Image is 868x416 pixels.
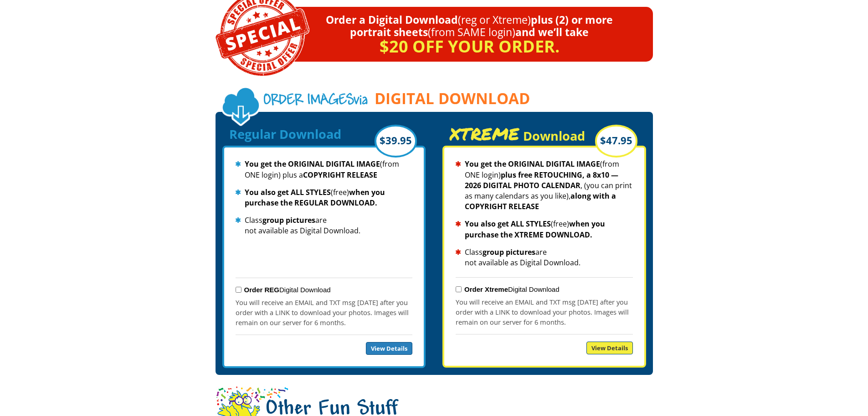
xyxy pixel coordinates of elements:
strong: when you purchase the XTREME DOWNLOAD. [465,219,605,239]
strong: You also get ALL STYLES [465,219,551,229]
span: Regular Download [229,126,341,142]
strong: group pictures [262,215,315,225]
strong: plus free RETOUCHING, a 8x10 — 2026 DIGITAL PHOTO CALENDAR [465,170,618,190]
a: View Details [586,342,633,354]
strong: You also get ALL STYLES [245,187,331,197]
li: (from ONE login) plus a [236,159,412,180]
strong: along with a COPYRIGHT RELEASE [465,191,616,211]
strong: when you purchase the REGULAR DOWNLOAD. [245,187,385,208]
li: (free) [236,187,412,208]
label: Digital Download [244,286,331,294]
span: Order Images [263,93,354,109]
strong: COPYRIGHT RELEASE [303,170,377,180]
strong: You get the ORIGINAL DIGITAL IMAGE [245,159,380,169]
span: (from SAME login) [428,25,515,39]
strong: Order Xtreme [464,285,508,293]
li: (free) [456,219,632,240]
li: (from ONE login) , (you can print as many calendars as you like), [456,159,632,212]
span: via [263,92,368,110]
p: You will receive an EMAIL and TXT msg [DATE] after you order with a LINK to download your photos.... [236,297,412,327]
span: Download [523,127,585,144]
strong: Order REG [244,286,280,294]
li: Class are not available as Digital Download. [236,215,412,236]
strong: You get the ORIGINAL DIGITAL IMAGE [465,159,600,169]
li: Class are not available as Digital Download. [456,247,632,268]
span: (reg or Xtreme) [458,12,531,27]
strong: group pictures [483,247,535,257]
span: XTREME [449,127,520,141]
div: $47.95 [595,125,637,158]
label: Digital Download [464,285,559,293]
a: View Details [366,342,412,355]
p: $20 off your order. [241,38,653,53]
p: You will receive an EMAIL and TXT msg [DATE] after you order with a LINK to download your photos.... [456,297,632,327]
span: DIGITAL DOWNLOAD [375,90,530,107]
div: $39.95 [375,125,417,158]
p: Order a Digital Download plus (2) or more portrait sheets and we’ll take [241,14,653,38]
